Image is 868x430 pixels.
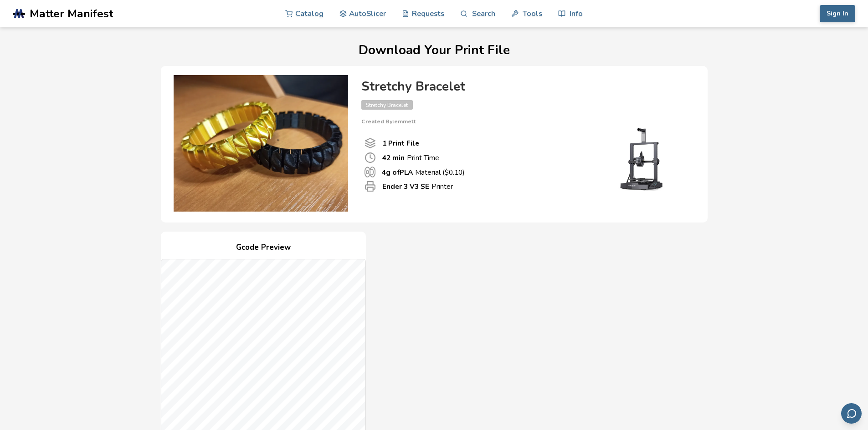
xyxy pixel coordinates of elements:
img: Printer [598,125,689,193]
span: Stretchy Bracelet [361,100,413,110]
p: Created By: emmett [361,118,689,125]
span: Number Of Print files [365,137,376,149]
p: Material ($ 0.10 ) [382,167,465,177]
button: Sign In [820,5,855,22]
p: Print Time [382,153,439,162]
span: Print Time [365,152,376,163]
h1: Download Your Print File [17,43,851,57]
b: 4 g of PLA [382,167,413,177]
span: Material Used [365,167,375,177]
img: Product [170,75,352,212]
h4: Gcode Preview [161,241,366,255]
b: 42 min [382,153,405,162]
span: Printer [365,181,376,192]
span: Matter Manifest [30,7,113,20]
b: Ender 3 V3 SE [382,182,429,191]
b: 1 Print File [382,138,419,148]
p: Printer [382,182,453,191]
h4: Stretchy Bracelet [361,80,689,94]
button: Send feedback via email [841,403,862,424]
